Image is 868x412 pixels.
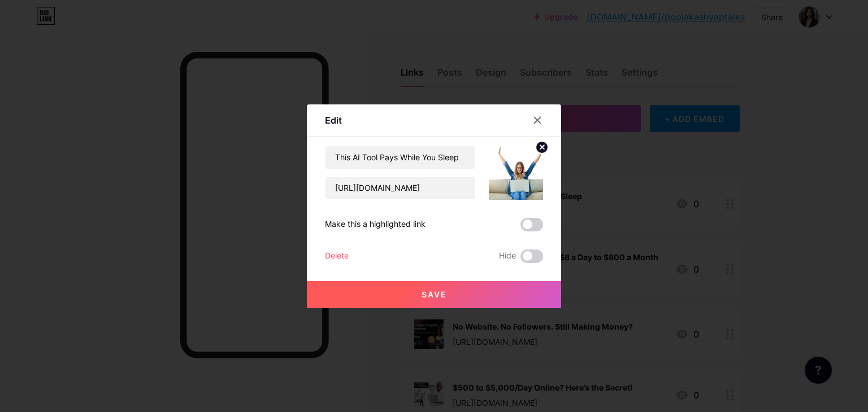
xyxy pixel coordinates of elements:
input: URL [325,177,475,199]
img: link_thumbnail [489,146,543,200]
span: Save [422,290,447,299]
div: Delete [325,249,349,263]
span: Hide [499,249,516,263]
button: Save [307,281,561,308]
div: Edit [325,113,342,127]
input: Title [325,146,475,169]
div: Make this a highlighted link [325,218,426,231]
